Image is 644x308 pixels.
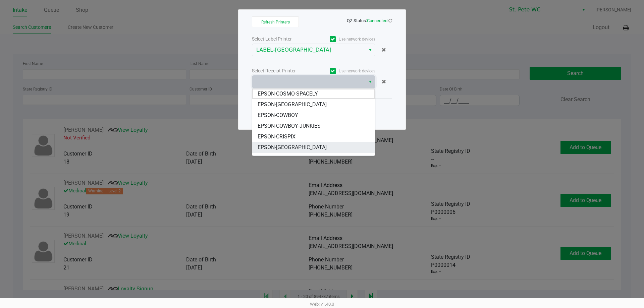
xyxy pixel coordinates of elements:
span: Refresh Printers [261,20,290,24]
span: Web: v1.40.0 [310,302,334,307]
span: EPSON-[GEOGRAPHIC_DATA] [258,143,327,151]
div: Select Receipt Printer [252,67,314,74]
span: EPSON-COWBOY-JUNKIES [258,122,321,130]
span: EPSON-COWBOY [258,111,298,119]
span: EPSON-[GEOGRAPHIC_DATA] [258,101,327,109]
span: EPSON-CRISPIX [258,133,296,141]
button: Select [365,76,375,88]
label: Use network devices [314,68,375,74]
span: EPSON-COSMO-SPACELY [258,90,318,98]
span: LABEL-[GEOGRAPHIC_DATA] [256,46,361,54]
label: Use network devices [314,36,375,42]
div: Select Label Printer [252,36,314,43]
button: Refresh Printers [252,16,299,27]
span: Connected [367,18,387,23]
button: Select [365,44,375,56]
span: EPSON-CROOKEDX [258,154,304,162]
span: QZ Status: [347,18,392,23]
